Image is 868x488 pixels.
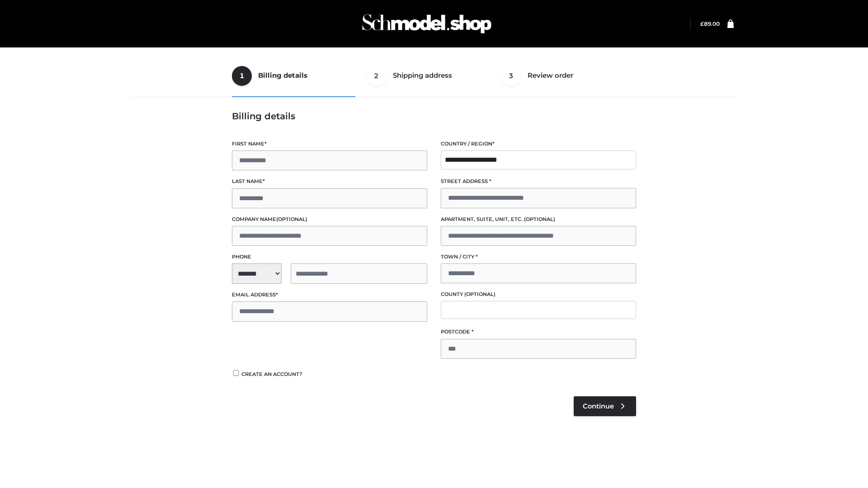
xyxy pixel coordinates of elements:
[524,216,555,222] span: (optional)
[700,20,720,27] bdi: 89.00
[232,370,240,376] input: Create an account?
[232,291,427,299] label: Email address
[441,253,636,261] label: Town / City
[232,140,427,148] label: First name
[441,140,636,148] label: Country / Region
[232,111,636,122] h3: Billing details
[464,291,495,297] span: (optional)
[583,402,614,410] span: Continue
[700,20,704,27] span: £
[441,290,636,299] label: County
[241,371,302,377] span: Create an account?
[441,215,636,224] label: Apartment, suite, unit, etc.
[359,6,495,42] img: Schmodel Admin 964
[441,177,636,186] label: Street address
[700,20,720,27] a: £89.00
[276,216,307,222] span: (optional)
[574,396,636,416] a: Continue
[232,177,427,186] label: Last name
[232,215,427,224] label: Company name
[441,328,636,336] label: Postcode
[232,253,427,261] label: Phone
